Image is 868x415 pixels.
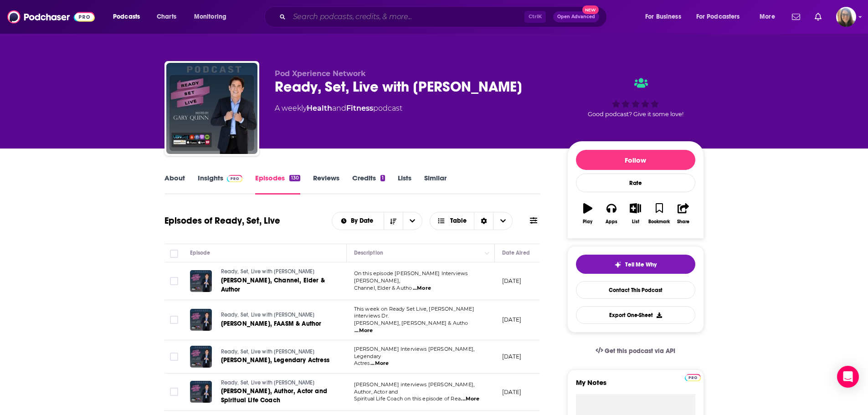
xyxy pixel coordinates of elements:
[632,219,639,225] div: List
[7,8,95,26] img: Podchaser - Follow, Share and Rate Podcasts
[685,374,701,381] img: Podchaser Pro
[380,175,385,181] div: 1
[461,395,479,403] span: ...More
[313,174,339,195] a: Reviews
[221,268,315,275] span: Ready, Set, Live with [PERSON_NAME]
[170,353,178,361] span: Toggle select row
[482,248,493,259] button: Column Actions
[354,247,383,258] div: Description
[576,174,695,192] div: Rate
[221,356,329,364] span: [PERSON_NAME], Legendary Actress
[221,268,330,276] a: Ready, Set, Live with [PERSON_NAME]
[289,175,300,181] div: 130
[354,320,468,326] span: [PERSON_NAME], [PERSON_NAME] & Autho
[413,285,431,292] span: ...More
[450,218,467,224] span: Table
[502,277,522,285] p: [DATE]
[677,219,689,225] div: Share
[188,10,238,24] button: open menu
[351,218,376,224] span: By Date
[582,5,599,14] span: New
[811,9,825,25] a: Show notifications dropdown
[502,353,522,360] p: [DATE]
[194,10,226,23] span: Monitoring
[352,174,385,195] a: Credits1
[576,281,695,299] a: Contact This Podcast
[614,261,621,268] img: tell me why sparkle
[332,218,384,224] button: open menu
[221,319,329,328] a: [PERSON_NAME], FAASM & Author
[275,69,366,78] span: Pod Xperience Network
[553,11,599,22] button: Open AdvancedNew
[588,340,683,362] a: Get this podcast via API
[190,247,211,258] div: Episode
[424,174,447,195] a: Similar
[221,320,322,328] span: [PERSON_NAME], FAASM & Author
[600,197,623,230] button: Apps
[354,327,373,334] span: ...More
[113,10,140,23] span: Podcasts
[502,247,530,258] div: Date Aired
[588,111,683,118] span: Good podcast? Give it some love!
[332,104,346,113] span: and
[151,10,182,24] a: Charts
[576,197,600,230] button: Play
[273,6,616,27] div: Search podcasts, credits, & more...
[576,255,695,274] button: tell me why sparkleTell Me Why
[221,387,327,404] span: [PERSON_NAME], Author, Actor and Spiritual Life Coach
[221,379,315,386] span: Ready, Set, Live with [PERSON_NAME]
[354,285,412,291] span: Channel, Elder & Autho
[760,10,775,23] span: More
[645,10,681,23] span: For Business
[398,174,411,195] a: Lists
[625,261,657,268] span: Tell Me Why
[583,219,592,225] div: Play
[567,69,704,126] div: Good podcast? Give it some love!
[157,10,176,23] span: Charts
[221,356,329,365] a: [PERSON_NAME], Legendary Actress
[354,346,475,359] span: [PERSON_NAME] Interviews [PERSON_NAME], Legendary
[384,212,403,230] button: Sort Direction
[166,63,257,154] img: Ready, Set, Live with Gary Quinn
[354,381,475,395] span: [PERSON_NAME] interviews [PERSON_NAME], Author, Actor and
[170,388,178,396] span: Toggle select row
[605,347,675,355] span: Get this podcast via API
[221,348,315,355] span: Ready, Set, Live with [PERSON_NAME]
[275,103,402,114] div: A weekly podcast
[307,104,332,113] a: Health
[836,7,856,27] img: User Profile
[346,104,373,113] a: Fitness
[164,215,280,226] h1: Episodes of Ready, Set, Live
[502,388,522,396] p: [DATE]
[354,270,468,284] span: On this episode [PERSON_NAME] Interviews [PERSON_NAME],
[430,212,513,230] h2: Choose View
[671,197,695,230] button: Share
[696,10,740,23] span: For Podcasters
[623,197,647,230] button: List
[474,212,493,230] div: Sort Direction
[647,197,671,230] button: Bookmark
[221,348,329,356] a: Ready, Set, Live with [PERSON_NAME]
[370,360,389,367] span: ...More
[836,7,856,27] span: Logged in as akolesnik
[576,306,695,324] button: Export One-Sheet
[164,174,185,195] a: About
[836,7,856,27] button: Show profile menu
[606,219,617,225] div: Apps
[690,10,753,24] button: open menu
[576,378,695,394] label: My Notes
[576,150,695,170] button: Follow
[502,316,522,323] p: [DATE]
[557,15,595,19] span: Open Advanced
[524,11,546,23] span: Ctrl K
[170,316,178,324] span: Toggle select row
[221,312,315,318] span: Ready, Set, Live with [PERSON_NAME]
[198,174,243,195] a: InsightsPodchaser Pro
[221,276,330,294] a: [PERSON_NAME], Channel, Elder & Author
[221,387,330,405] a: [PERSON_NAME], Author, Actor and Spiritual Life Coach
[170,277,178,285] span: Toggle select row
[837,366,859,388] div: Open Intercom Messenger
[788,9,804,25] a: Show notifications dropdown
[221,311,329,319] a: Ready, Set, Live with [PERSON_NAME]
